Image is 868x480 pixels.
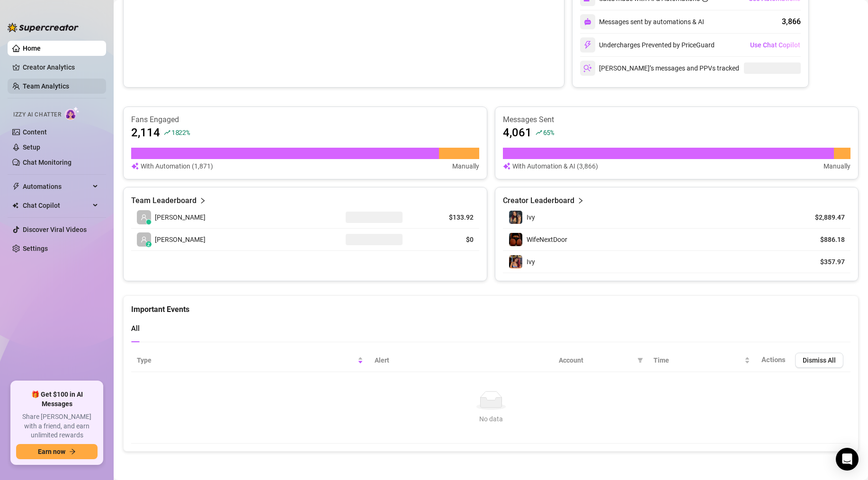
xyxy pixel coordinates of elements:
span: Dismiss All [803,356,836,364]
article: $133.92 [415,213,474,222]
th: Time [648,349,756,372]
article: 4,061 [503,125,532,140]
img: svg%3e [583,41,592,49]
a: Settings [23,245,48,252]
div: Messages sent by automations & AI [580,14,704,29]
div: Open Intercom Messenger [836,448,859,471]
article: With Automation & AI (3,866) [512,161,598,171]
article: Manually [823,161,850,171]
a: Content [23,128,47,136]
img: svg%3e [584,18,591,26]
button: Dismiss All [795,353,843,368]
a: Discover Viral Videos [23,226,87,233]
article: Team Leaderboard [131,195,197,206]
img: svg%3e [583,64,592,72]
span: Ivy [527,213,535,221]
span: All [131,324,140,333]
article: $886.18 [802,235,845,244]
span: Account [559,355,634,365]
span: [PERSON_NAME] [155,212,206,222]
article: Manually [452,161,479,171]
a: Home [23,44,41,52]
div: Important Events [131,296,850,315]
div: z [146,241,152,247]
img: logo-BBDzfeDw.svg [8,23,79,32]
span: filter [637,357,643,363]
div: 3,866 [782,16,801,27]
span: 1822 % [171,128,190,137]
article: $357.97 [802,257,845,267]
img: svg%3e [503,161,510,171]
span: rise [536,129,542,136]
span: Earn now [38,448,65,455]
img: Chat Copilot [12,202,18,209]
span: user [141,214,147,221]
button: Earn nowarrow-right [16,444,98,459]
span: 65 % [543,128,554,137]
article: $2,889.47 [802,213,845,222]
img: Ivy [509,255,522,268]
span: Share [PERSON_NAME] with a friend, and earn unlimited rewards [16,412,98,440]
span: WifeNextDoor [527,236,567,243]
article: Messages Sent [503,115,851,125]
a: Setup [23,143,40,151]
span: right [199,195,206,206]
img: AI Chatter [65,107,80,120]
span: Actions [761,356,786,364]
button: Use Chat Copilot [750,37,801,53]
span: right [577,195,584,206]
img: Ivy [509,211,522,224]
img: svg%3e [131,161,139,171]
article: Creator Leaderboard [503,195,574,206]
span: user [141,236,147,243]
span: Izzy AI Chatter [13,110,61,119]
a: Creator Analytics [23,60,98,75]
span: thunderbolt [12,183,20,190]
span: 🎁 Get $100 in AI Messages [16,390,98,409]
span: Use Chat Copilot [750,41,800,49]
span: [PERSON_NAME] [155,234,206,245]
article: Fans Engaged [131,115,479,125]
article: $0 [415,235,474,244]
span: Type [137,355,356,365]
div: Undercharges Prevented by PriceGuard [580,37,715,53]
th: Type [131,349,369,372]
div: No data [141,414,841,424]
article: With Automation (1,871) [141,161,213,171]
span: arrow-right [69,448,76,455]
div: [PERSON_NAME]’s messages and PPVs tracked [580,61,739,76]
span: Time [653,355,743,365]
a: Team Analytics [23,82,69,90]
a: Chat Monitoring [23,159,72,166]
span: rise [164,129,170,136]
img: WifeNextDoor [509,233,522,246]
th: Alert [369,349,553,372]
span: Chat Copilot [23,198,90,213]
span: Automations [23,179,90,194]
article: 2,114 [131,125,160,140]
span: Ivy [527,258,535,266]
span: filter [635,353,645,367]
